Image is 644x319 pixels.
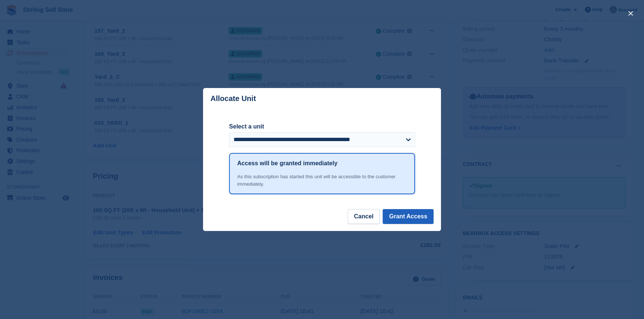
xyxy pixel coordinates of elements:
button: Cancel [348,209,380,224]
button: Grant Access [383,209,434,224]
button: close [625,7,637,19]
p: Allocate Unit [210,94,256,103]
h1: Access will be granted immediately [237,159,337,168]
label: Select a unit [229,122,415,131]
div: As this subscription has started this unit will be accessible to the customer immediately. [237,173,407,188]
